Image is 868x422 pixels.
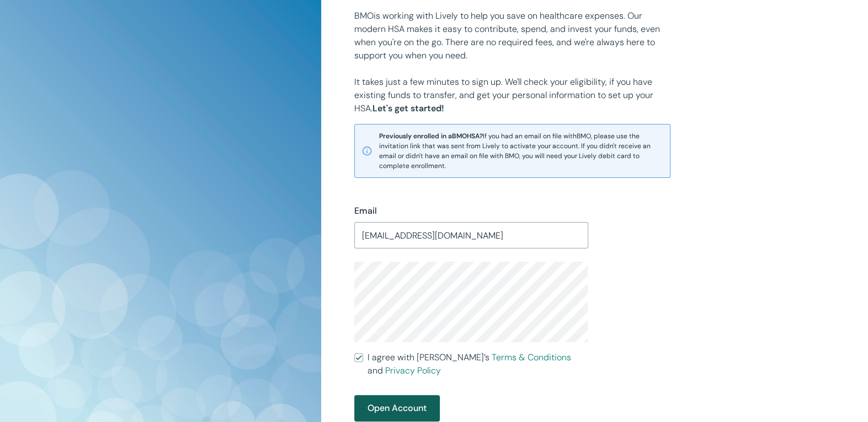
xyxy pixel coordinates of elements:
[354,204,377,218] label: Email
[372,102,444,114] strong: Let's get started!
[368,351,588,377] span: I agree with [PERSON_NAME]’s and
[354,9,670,62] p: BMO is working with Lively to help you save on healthcare expenses. Our modern HSA makes it easy ...
[492,351,571,363] a: Terms & Conditions
[354,395,440,421] button: Open Account
[354,75,670,115] p: It takes just a few minutes to sign up. We'll check your eligibility, if you have existing funds ...
[379,131,663,171] span: If you had an email on file with BMO , please use the invitation link that was sent from Lively t...
[379,132,483,140] strong: Previously enrolled in a BMO HSA?
[385,365,441,376] a: Privacy Policy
